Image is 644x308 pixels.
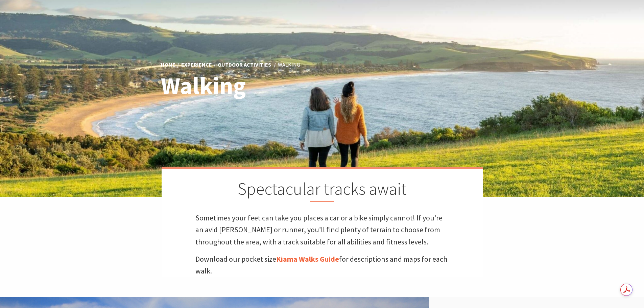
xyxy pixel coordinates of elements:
[161,61,175,69] a: Home
[181,61,212,69] a: Experience
[218,61,271,69] a: Outdoor Activities
[161,73,352,99] h1: Walking
[195,212,449,248] p: Sometimes your feet can take you places a car or a bike simply cannot! If you’re an avid [PERSON_...
[195,253,449,277] p: Download our pocket size for descriptions and maps for each walk.
[276,254,339,264] a: Kiama Walks Guide
[278,61,300,69] li: Walking
[195,179,449,202] h2: Spectacular tracks await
